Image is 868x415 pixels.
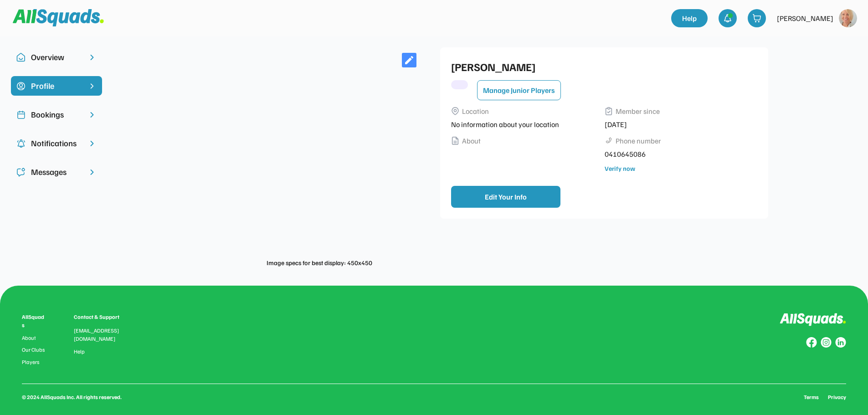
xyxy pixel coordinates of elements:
[74,327,130,343] div: [EMAIL_ADDRESS][DOMAIN_NAME]
[22,393,122,401] div: © 2024 AllSquads Inc. All rights reserved.
[16,53,26,62] img: Icon%20copy%2010.svg
[22,347,46,353] a: Our Clubs
[451,107,459,115] img: Vector%2011.svg
[671,9,708,27] a: Help
[462,135,481,146] div: About
[723,14,732,23] img: bell-03%20%281%29.svg
[839,9,857,27] img: https%3A%2F%2F94044dc9e5d3b3599ffa5e2d56a015ce.cdn.bubble.io%2Ff1742519317743x998727961615542900%...
[616,106,660,117] div: Member since
[74,348,85,355] a: Help
[828,393,846,401] a: Privacy
[31,80,82,92] div: Profile
[16,82,26,91] img: Icon%20copy%2015.svg
[451,186,560,208] button: Edit Your Info
[74,313,130,321] div: Contact & Support
[605,164,635,173] div: Verify now
[22,335,46,341] a: About
[605,149,753,159] div: 0410645086
[821,337,832,348] img: Group%20copy%207.svg
[804,393,819,401] a: Terms
[31,166,82,178] div: Messages
[777,13,833,24] div: [PERSON_NAME]
[13,9,104,26] img: Squad%20Logo.svg
[451,58,753,75] div: [PERSON_NAME]
[31,137,82,149] div: Notifications
[22,359,46,365] a: Players
[87,139,97,148] img: chevron-right.svg
[806,337,817,348] img: Group%20copy%208.svg
[31,51,82,63] div: Overview
[605,107,613,115] img: Vector%2013.svg
[752,14,761,23] img: shopping-cart-01%20%281%29.svg
[451,119,599,130] div: No information about your location
[87,110,97,119] img: chevron-right.svg
[780,313,846,326] img: Logo%20inverted.svg
[87,168,97,177] img: chevron-right.svg
[477,80,561,100] button: Manage Junior Players
[16,168,26,177] img: Icon%20copy%205.svg
[87,53,97,62] img: chevron-right.svg
[616,135,661,146] div: Phone number
[87,82,97,91] img: chevron-right%20copy%203.svg
[462,106,489,117] div: Location
[31,108,82,121] div: Bookings
[16,110,26,119] img: Icon%20copy%202.svg
[835,337,846,348] img: Group%20copy%206.svg
[16,139,26,148] img: Icon%20copy%204.svg
[267,258,372,267] div: Image specs for best display: 450x450
[22,313,46,329] div: AllSquads
[605,119,753,130] div: [DATE]
[451,137,459,145] img: Vector%2014.svg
